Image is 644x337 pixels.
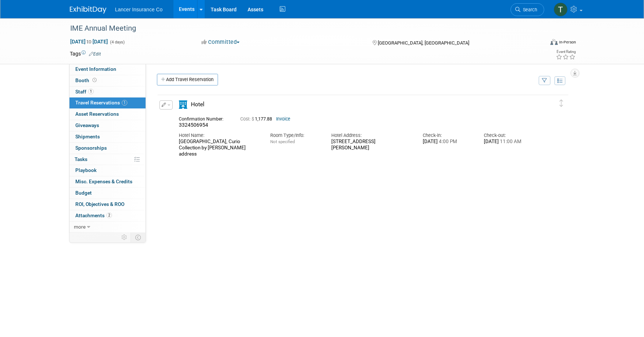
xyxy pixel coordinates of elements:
[86,39,93,45] span: to
[69,109,146,120] a: Asset Reservations
[191,101,204,108] span: Hotel
[199,38,242,46] button: Committed
[75,100,127,106] span: Travel Reservations
[69,154,146,165] a: Tasks
[75,77,98,83] span: Booth
[69,222,146,233] a: more
[75,179,132,184] span: Misc. Expenses & Credits
[69,188,146,199] a: Budget
[556,50,576,54] div: Event Rating
[88,89,94,94] span: 1
[179,139,259,157] div: [GEOGRAPHIC_DATA], Curio Collection by [PERSON_NAME] address
[69,75,146,86] a: Booth
[70,38,108,45] span: [DATE] [DATE]
[179,122,208,128] span: 3324506954
[240,116,255,122] span: Cost: $
[75,145,107,151] span: Sponsorships
[69,143,146,154] a: Sponsorships
[423,139,473,145] div: [DATE]
[69,165,146,176] a: Playbook
[69,199,146,210] a: ROI, Objectives & ROO
[331,139,412,151] div: [STREET_ADDRESS][PERSON_NAME]
[560,100,563,107] i: Click and drag to move item
[179,114,229,122] div: Confirmation Number:
[69,176,146,187] a: Misc. Expenses & Credits
[69,131,146,142] a: Shipments
[91,77,98,83] span: Booth not reserved yet
[70,6,106,14] img: ExhibitDay
[75,212,112,218] span: Attachments
[520,7,537,12] span: Search
[109,40,125,45] span: (4 days)
[69,120,146,131] a: Giveaways
[484,132,534,139] div: Check-out:
[75,190,92,196] span: Budget
[542,78,547,83] i: Filter by Traveler
[75,66,116,72] span: Event Information
[554,3,568,16] img: Terrence Forrest
[69,87,146,97] a: Staff1
[69,210,146,221] a: Attachments2
[550,39,558,45] img: Format-Inperson.png
[484,139,534,145] div: [DATE]
[75,201,124,207] span: ROI, Objectives & ROO
[75,134,100,139] span: Shipments
[75,122,99,128] span: Giveaways
[75,167,97,173] span: Playbook
[131,233,146,242] td: Toggle Event Tabs
[68,22,533,35] div: IME Annual Meeting
[270,139,295,144] span: Not specified
[75,89,94,95] span: Staff
[69,97,146,108] a: Travel Reservations1
[240,116,275,122] span: 1,177.88
[106,212,112,218] span: 2
[331,132,412,139] div: Hotel Address:
[501,38,576,49] div: Event Format
[75,156,87,162] span: Tasks
[276,116,290,122] a: Invoice
[378,40,469,46] span: [GEOGRAPHIC_DATA], [GEOGRAPHIC_DATA]
[122,100,127,106] span: 1
[179,100,187,109] i: Hotel
[438,139,457,144] span: 4:00 PM
[70,50,101,57] td: Tags
[115,7,163,12] span: Lancer Insurance Co
[89,51,101,57] a: Edit
[423,132,473,139] div: Check-in:
[559,39,576,45] div: In-Person
[179,132,259,139] div: Hotel Name:
[74,224,86,230] span: more
[157,74,218,85] a: Add Travel Reservation
[270,132,320,139] div: Room Type/Info:
[118,233,131,242] td: Personalize Event Tab Strip
[69,64,146,75] a: Event Information
[511,3,544,16] a: Search
[75,111,119,117] span: Asset Reservations
[499,139,521,144] span: 11:00 AM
